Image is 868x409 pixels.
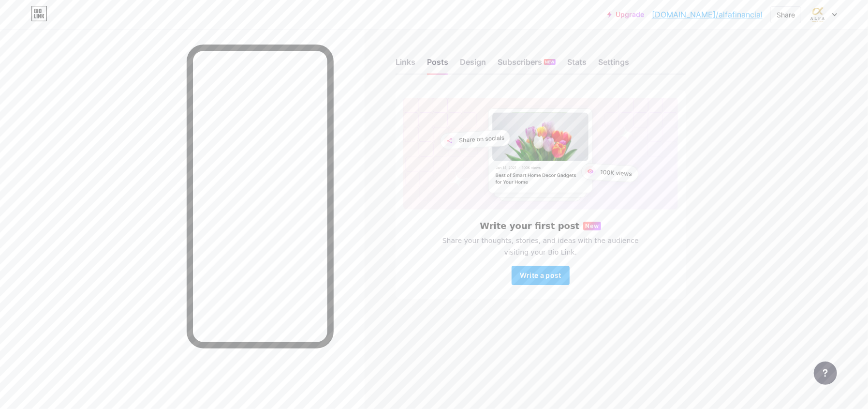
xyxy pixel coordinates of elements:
span: New [585,222,599,230]
div: Subscribers [498,56,556,74]
h6: Write your first post [480,221,579,231]
div: Design [460,56,486,74]
span: Write a post [520,271,561,279]
span: NEW [545,59,554,65]
img: alfafinancial [809,5,827,24]
div: Links [396,56,415,74]
div: Share [777,10,795,20]
div: Posts [427,56,448,74]
a: Upgrade [607,11,644,18]
div: Settings [598,56,629,74]
a: [DOMAIN_NAME]/alfafinancial [652,9,763,20]
div: Stats [567,56,587,74]
button: Write a post [512,266,570,285]
span: Share your thoughts, stories, and ideas with the audience visiting your Bio Link. [431,235,650,258]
